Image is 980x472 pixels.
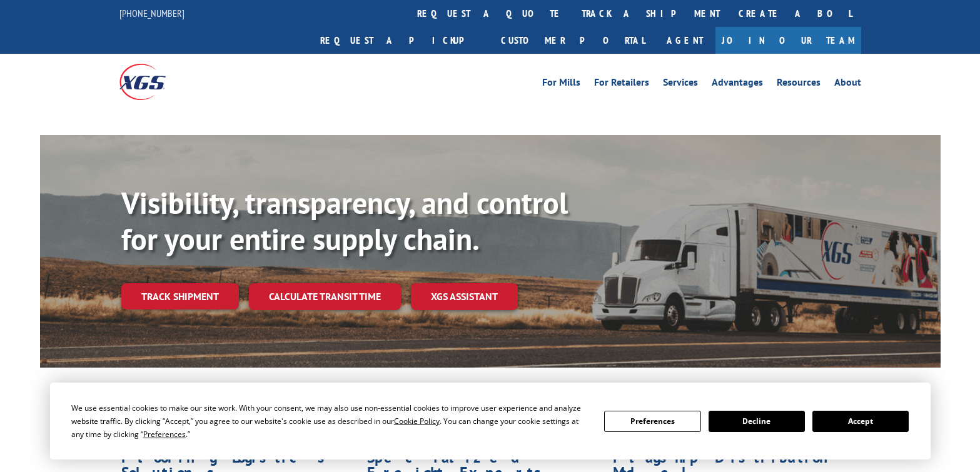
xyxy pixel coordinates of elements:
a: Track shipment [121,283,239,309]
a: Resources [777,78,821,91]
button: Decline [709,411,805,432]
span: Cookie Policy [394,416,440,426]
a: Join Our Team [715,27,861,54]
span: Preferences [143,429,186,439]
a: About [834,78,861,91]
a: Request a pickup [311,27,492,54]
div: We use essential cookies to make our site work. With your consent, we may also use non-essential ... [71,401,589,441]
a: Agent [654,27,715,54]
a: XGS ASSISTANT [411,283,518,310]
button: Accept [812,411,909,432]
a: Customer Portal [492,27,654,54]
a: For Retailers [594,78,649,91]
a: Advantages [712,78,763,91]
a: Services [663,78,698,91]
a: Calculate transit time [249,283,401,310]
button: Preferences [604,411,700,432]
a: [PHONE_NUMBER] [119,7,184,19]
a: For Mills [542,78,580,91]
div: Cookie Consent Prompt [50,383,931,459]
b: Visibility, transparency, and control for your entire supply chain. [121,183,568,258]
